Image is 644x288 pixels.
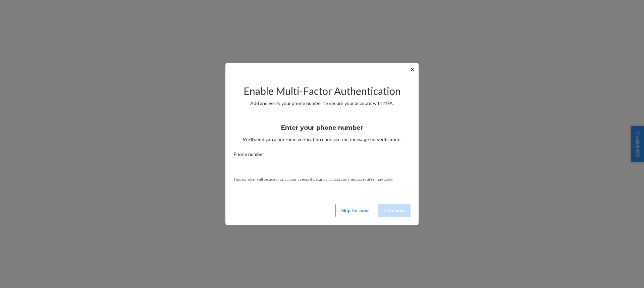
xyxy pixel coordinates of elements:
p: This number will be used for account security. Standard data and message rates may apply. [233,176,411,182]
h2: Enable Multi-Factor Authentication [233,85,411,97]
p: Add and verify your phone number to secure your account with MFA. [233,100,411,107]
button: Skip for now [335,204,374,217]
span: Phone number [233,151,264,160]
button: Continue [378,204,411,217]
div: We’ll send you a one-time verification code via text message for verification. [233,118,411,143]
h3: Enter your phone number [281,123,363,132]
button: ✕ [409,65,416,73]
